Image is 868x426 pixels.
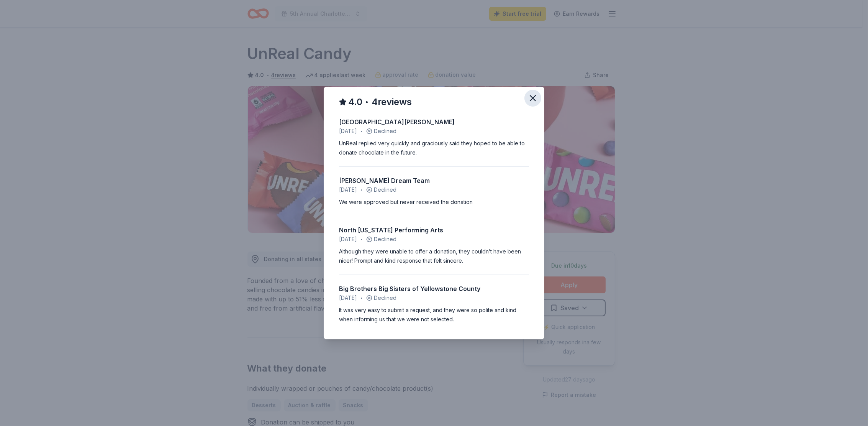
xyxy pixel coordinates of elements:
[339,139,529,157] div: UnReal replied very quickly and graciously said they hoped to be able to donate chocolate in the ...
[339,235,529,244] div: Declined
[348,96,362,108] span: 4.0
[339,293,357,303] span: [DATE]
[339,117,529,127] div: [GEOGRAPHIC_DATA][PERSON_NAME]
[339,185,357,194] span: [DATE]
[339,293,529,303] div: Declined
[339,185,529,194] div: Declined
[339,127,529,136] div: Declined
[339,235,357,244] span: [DATE]
[360,128,362,134] span: •
[360,187,362,193] span: •
[339,247,529,265] div: Although they were unable to offer a donation, they couldn’t have been nicer! Prompt and kind res...
[339,225,529,235] div: North [US_STATE] Performing Arts
[339,176,529,185] div: [PERSON_NAME] Dream Team
[339,197,529,207] div: We were approved but never received the donation
[360,236,362,242] span: •
[339,284,529,293] div: Big Brothers Big Sisters of Yellowstone County
[339,306,529,324] div: It was very easy to submit a request, and they were so polite and kind when informing us that we ...
[372,96,412,108] span: 4 reviews
[365,98,369,106] span: •
[339,127,357,136] span: [DATE]
[360,295,362,301] span: •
